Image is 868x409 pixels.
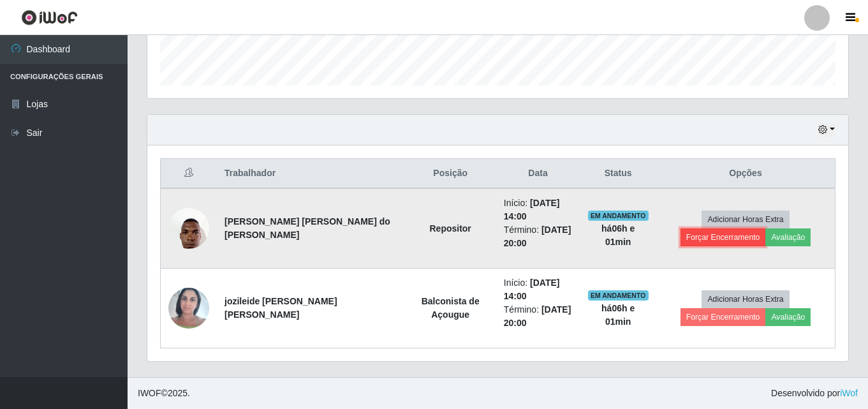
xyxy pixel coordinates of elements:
button: Forçar Encerramento [680,228,766,246]
th: Data [496,159,580,189]
strong: há 06 h e 01 min [601,303,635,327]
a: iWof [840,388,858,398]
th: Trabalhador [217,159,405,189]
time: [DATE] 14:00 [504,198,560,221]
button: Avaliação [765,308,811,326]
li: Término: [504,223,572,250]
strong: Repositor [429,223,471,234]
button: Avaliação [765,228,811,246]
strong: há 06 h e 01 min [601,223,635,247]
li: Início: [504,197,572,223]
strong: Balconista de Açougue [422,296,480,320]
li: Término: [504,303,572,330]
img: 1705690307767.jpeg [168,281,209,335]
img: 1705573707833.jpeg [168,201,209,255]
span: EM ANDAMENTO [588,290,649,301]
span: © 2025 . [138,387,190,400]
th: Posição [405,159,496,189]
button: Adicionar Horas Extra [702,211,789,228]
span: EM ANDAMENTO [588,211,649,221]
strong: jozileide [PERSON_NAME] [PERSON_NAME] [224,296,337,320]
li: Início: [504,276,572,303]
th: Opções [656,159,835,189]
button: Forçar Encerramento [680,308,766,326]
span: Desenvolvido por [771,387,858,400]
img: CoreUI Logo [21,10,78,26]
button: Adicionar Horas Extra [702,290,789,308]
strong: [PERSON_NAME] [PERSON_NAME] do [PERSON_NAME] [224,216,390,240]
th: Status [580,159,656,189]
span: IWOF [138,388,161,398]
time: [DATE] 14:00 [504,278,560,301]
